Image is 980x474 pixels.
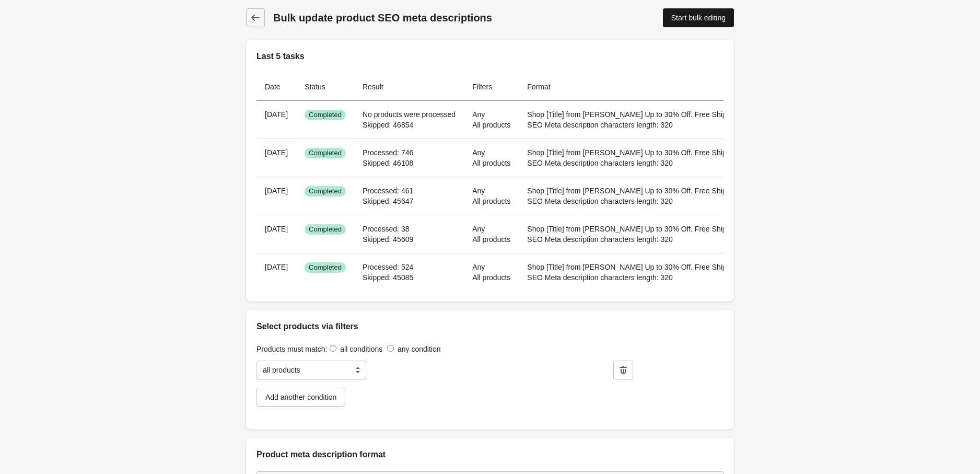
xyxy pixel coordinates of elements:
span: Completed [305,224,346,235]
td: Shop [Title] from [PERSON_NAME] Up to 30% Off. Free Shipping $69+ & 30 day return. SEO Meta descr... [519,215,821,253]
span: Completed [305,148,346,158]
th: Date [256,73,296,101]
td: Shop [Title] from [PERSON_NAME] Up to 30% Off. Free Shipping $69+ & 30 day return. SEO Meta descr... [519,177,821,215]
label: any condition [398,345,441,353]
span: Completed [305,186,346,196]
a: Start bulk editing [663,8,734,27]
span: Completed [305,110,346,120]
h2: Select products via filters [256,320,724,333]
th: Format [519,73,821,101]
td: Any All products [464,177,519,215]
h2: Last 5 tasks [256,50,724,63]
th: Status [296,73,354,101]
label: all conditions [340,345,382,353]
td: Shop [Title] from [PERSON_NAME] Up to 30% Off. Free Shipping $69+ & 30 day return. SEO Meta descr... [519,253,821,291]
td: Any All products [464,215,519,253]
div: Products must match: [256,343,724,354]
td: No products were processed Skipped: 46854 [354,101,464,138]
th: [DATE] [256,138,296,177]
td: Processed: 38 Skipped: 45609 [354,215,464,253]
th: [DATE] [256,253,296,291]
div: Add another condition [265,393,336,401]
button: Add another condition [256,388,345,407]
td: Any All products [464,253,519,291]
td: Any All products [464,101,519,138]
h1: Bulk update product SEO meta descriptions [273,10,569,25]
th: Result [354,73,464,101]
td: Shop [Title] from [PERSON_NAME] Up to 30% Off. Free Shipping $69+ & 30 day return. SEO Meta descr... [519,138,821,177]
div: Start bulk editing [671,14,726,22]
th: [DATE] [256,215,296,253]
th: Filters [464,73,519,101]
td: Processed: 461 Skipped: 45647 [354,177,464,215]
th: [DATE] [256,177,296,215]
td: Any All products [464,138,519,177]
td: Processed: 524 Skipped: 45085 [354,253,464,291]
th: [DATE] [256,101,296,138]
span: Completed [305,262,346,273]
td: Processed: 746 Skipped: 46108 [354,138,464,177]
td: Shop [Title] from [PERSON_NAME] Up to 30% Off. Free Shipping $69+ & 30 day return. SEO Meta descr... [519,101,821,138]
h2: Product meta description format [256,448,724,461]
